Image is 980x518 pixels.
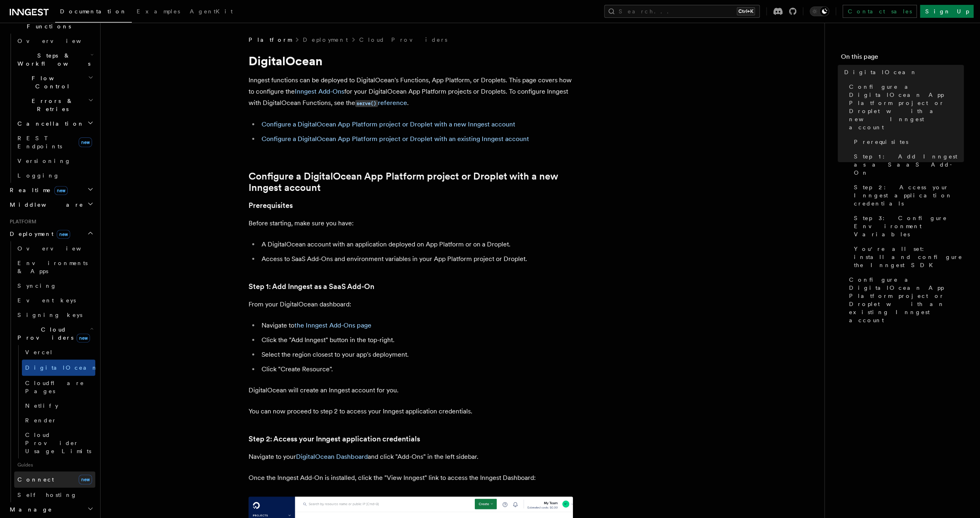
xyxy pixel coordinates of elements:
[851,149,964,180] a: Step 1: Add Inngest as a SaaS Add-On
[17,260,88,274] span: Environments & Apps
[17,297,76,304] span: Event keys
[17,38,101,44] span: Overview
[6,230,70,238] span: Deployment
[841,52,964,65] h4: On this page
[17,492,77,498] span: Self hosting
[6,227,95,241] button: Deploymentnew
[14,322,95,345] button: Cloud Providersnew
[249,299,573,310] p: From your DigitalOcean dashboard:
[14,168,95,183] a: Logging
[14,278,95,293] a: Syncing
[6,505,52,514] span: Manage
[604,5,760,18] button: Search...Ctrl+K
[6,241,95,502] div: Deploymentnew
[55,2,132,23] a: Documentation
[303,36,348,44] a: Deployment
[841,65,964,79] a: DigitalOcean
[14,71,95,94] button: Flow Control
[22,376,95,398] a: Cloudflare Pages
[137,8,180,15] span: Examples
[262,135,529,143] a: Configure a DigitalOcean App Platform project or Droplet with an existing Inngest account
[17,172,60,179] span: Logging
[259,239,573,250] li: A DigitalOcean account with an application deployed on App Platform or on a Droplet.
[249,433,420,445] a: Step 2: Access your Inngest application credentials
[259,320,573,331] li: Navigate to
[17,158,71,164] span: Versioning
[132,2,185,22] a: Examples
[851,242,964,272] a: You're all set: install and configure the Inngest SDK
[77,334,90,342] span: new
[6,183,95,197] button: Realtimenew
[190,8,233,15] span: AgentKit
[249,36,292,44] span: Platform
[851,180,964,211] a: Step 2: Access your Inngest application credentials
[249,406,573,417] p: You can now proceed to step 2 to access your Inngest application credentials.
[849,83,964,131] span: Configure a DigitalOcean App Platform project or Droplet with a new Inngest account
[851,135,964,149] a: Prerequisites
[259,334,573,346] li: Click the "Add Inngest" button in the top-right.
[6,218,36,225] span: Platform
[14,325,90,342] span: Cloud Providers
[185,2,238,22] a: AgentKit
[846,272,964,327] a: Configure a DigitalOcean App Platform project or Droplet with an existing Inngest account
[359,36,447,44] a: Cloud Providers
[79,137,92,147] span: new
[249,451,573,462] p: Navigate to your and click "Add-Ons" in the left sidebar.
[259,349,573,360] li: Select the region closest to your app's deployment.
[854,183,964,208] span: Step 2: Access your Inngest application credentials
[294,321,371,329] a: the Inngest Add-Ons page
[249,218,573,229] p: Before starting, make sure you have:
[737,7,755,15] kbd: Ctrl+K
[843,5,917,18] a: Contact sales
[14,488,95,502] a: Self hosting
[14,74,88,90] span: Flow Control
[854,245,964,269] span: You're all set: install and configure the Inngest SDK
[57,230,70,239] span: new
[846,79,964,135] a: Configure a DigitalOcean App Platform project or Droplet with a new Inngest account
[22,360,95,376] a: DigitalOcean
[6,197,95,212] button: Middleware
[14,458,95,471] span: Guides
[355,99,407,107] a: serve()reference
[295,88,344,95] a: Inngest Add-Ons
[14,241,95,256] a: Overview
[6,201,84,209] span: Middleware
[844,68,917,76] span: DigitalOcean
[17,135,62,150] span: REST Endpoints
[14,471,95,488] a: Connectnew
[25,349,53,355] span: Vercel
[6,186,68,194] span: Realtime
[920,5,974,18] a: Sign Up
[14,131,95,154] a: REST Endpointsnew
[249,281,374,292] a: Step 1: Add Inngest as a SaaS Add-On
[22,428,95,458] a: Cloud Provider Usage Limits
[17,476,54,483] span: Connect
[296,453,368,460] a: DigitalOcean Dashboard
[249,200,293,211] a: Prerequisites
[355,100,378,107] code: serve()
[854,152,964,177] span: Step 1: Add Inngest as a SaaS Add-On
[14,345,95,458] div: Cloud Providersnew
[854,138,908,146] span: Prerequisites
[249,171,573,193] a: Configure a DigitalOcean App Platform project or Droplet with a new Inngest account
[14,116,95,131] button: Cancellation
[54,186,68,195] span: new
[259,364,573,375] li: Click "Create Resource".
[22,413,95,428] a: Render
[249,54,573,68] h1: DigitalOcean
[14,94,95,116] button: Errors & Retries
[79,475,92,484] span: new
[249,385,573,396] p: DigitalOcean will create an Inngest account for you.
[6,34,95,183] div: Inngest Functions
[14,308,95,322] a: Signing keys
[25,417,57,424] span: Render
[249,75,573,109] p: Inngest functions can be deployed to DigitalOcean's Functions, App Platform, or Droplets. This pa...
[17,245,101,252] span: Overview
[810,6,829,16] button: Toggle dark mode
[14,120,84,128] span: Cancellation
[259,253,573,265] li: Access to SaaS Add-Ons and environment variables in your App Platform project or Droplet.
[22,398,95,413] a: Netlify
[14,256,95,278] a: Environments & Apps
[854,214,964,238] span: Step 3: Configure Environment Variables
[25,432,91,454] span: Cloud Provider Usage Limits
